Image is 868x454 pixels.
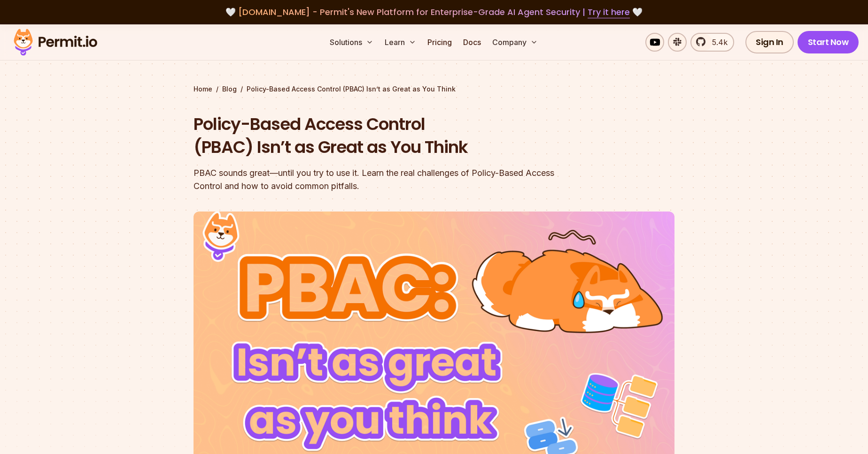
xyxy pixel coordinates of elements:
h1: Policy-Based Access Control (PBAC) Isn’t as Great as You Think [194,113,554,159]
a: Try it here [588,6,630,18]
a: Blog [222,84,237,94]
a: Pricing [424,33,456,52]
a: Docs [459,33,485,52]
a: Home [194,84,212,94]
img: Permit logo [9,26,101,58]
button: Solutions [326,33,377,52]
button: Learn [381,33,420,52]
a: 5.4k [690,33,734,52]
div: 🤍 🤍 [23,6,845,19]
span: [DOMAIN_NAME] - Permit's New Platform for Enterprise-Grade AI Agent Security | [238,6,630,18]
div: PBAC sounds great—until you try to use it. Learn the real challenges of Policy-Based Access Contr... [194,166,554,193]
span: 5.4k [706,37,728,48]
button: Company [488,33,542,52]
div: / / [194,84,674,94]
a: Sign In [745,31,794,53]
a: Start Now [798,31,859,53]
